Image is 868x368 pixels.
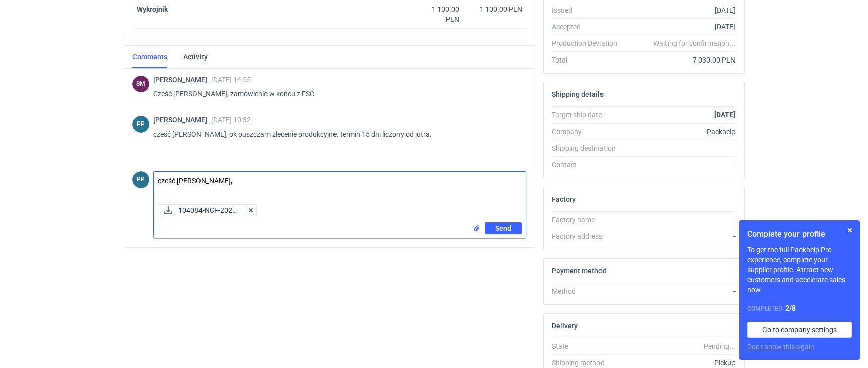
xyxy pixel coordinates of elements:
[132,171,149,188] div: Paweł Puch
[625,5,736,15] div: [DATE]
[552,267,607,275] h2: Payment method
[153,76,211,84] span: [PERSON_NAME]
[154,172,526,200] textarea: cześć [PERSON_NAME],
[625,231,736,241] div: -
[625,286,736,296] div: -
[132,116,149,133] div: Paweł Puch
[552,286,625,296] div: Method
[137,5,168,13] strong: Wykrojnik
[552,5,625,15] div: Issued
[653,38,736,48] em: Waiting for confirmation...
[552,38,625,48] div: Production Deviation
[485,222,522,234] button: Send
[158,204,247,216] div: 104084-NCF-2025 ZP 690 ZZ 1591-M1-A.PDF
[158,204,247,216] button: 104084-NCF-2025...
[153,88,518,100] p: Cześć [PERSON_NAME], zamówienie w końcu z FSC
[704,342,736,350] em: Pending...
[132,76,149,92] div: Sebastian Markut
[552,127,625,137] div: Company
[747,342,814,352] button: Don’t show this again
[747,228,852,240] h1: Complete your profile
[625,215,736,225] div: -
[844,224,856,236] button: Skip for now
[552,90,604,98] h2: Shipping details
[785,304,796,312] strong: 2 / 8
[747,244,852,295] p: To get the full Packhelp Pro experience, complete your supplier profile. Attract new customers an...
[552,215,625,225] div: Factory name
[552,341,625,351] div: State
[211,116,251,124] span: [DATE] 10:32
[495,225,511,232] span: Send
[552,195,576,203] h2: Factory
[132,76,149,92] figcaption: SM
[714,111,736,119] strong: [DATE]
[552,143,625,153] div: Shipping destination
[747,303,852,314] div: Completed:
[153,116,211,124] span: [PERSON_NAME]
[153,128,518,140] p: cześć [PERSON_NAME], ok puszczam zlecenie produkcyjne. termin 15 dni liczony od jutra.
[552,110,625,120] div: Target ship date
[552,358,625,368] div: Shipping method
[552,231,625,241] div: Factory address
[178,205,238,216] span: 104084-NCF-2025...
[183,46,208,68] a: Activity
[625,127,736,137] div: Packhelp
[132,171,149,188] figcaption: PP
[625,55,736,65] div: 7 030.00 PLN
[552,322,578,330] h2: Delivery
[552,55,625,65] div: Total
[625,358,736,368] div: Pickup
[417,4,459,24] div: 1 100.00 PLN
[552,160,625,170] div: Contact
[211,76,251,84] span: [DATE] 14:55
[468,4,522,14] div: 1 100.00 PLN
[132,46,167,68] a: Comments
[625,22,736,32] div: [DATE]
[747,322,852,338] a: Go to company settings
[625,160,736,170] div: -
[132,116,149,133] figcaption: PP
[552,22,625,32] div: Accepted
